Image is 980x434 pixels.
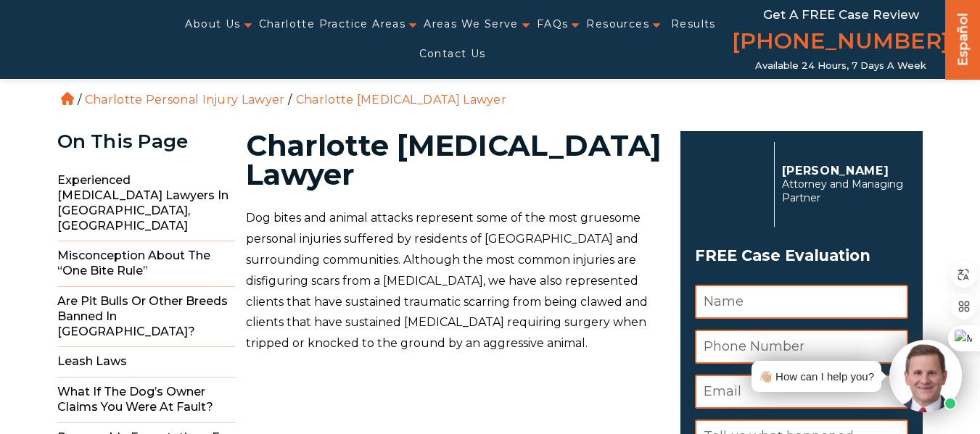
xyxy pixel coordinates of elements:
[755,60,926,72] span: Available 24 Hours, 7 Days a Week
[695,242,908,270] h3: FREE Case Evaluation
[424,9,519,39] a: Areas We Serve
[85,93,285,107] a: Charlotte Personal Injury Lawyer
[61,92,74,105] a: Home
[185,9,240,39] a: About Us
[246,131,664,189] h1: Charlotte [MEDICAL_DATA] Lawyer
[759,367,874,386] div: 👋🏼 How can I help you?
[57,347,235,377] span: Leash Laws
[537,9,569,39] a: FAQs
[246,208,664,354] p: Dog bites and animal attacks represent some of the most gruesome personal injuries suffered by re...
[57,377,235,423] span: What If the Dog’s Owner Claims You Were at Fault?
[889,340,962,412] img: Intaker widget Avatar
[419,39,486,69] a: Contact Us
[57,166,235,241] span: Experienced [MEDICAL_DATA] Lawyers in [GEOGRAPHIC_DATA], [GEOGRAPHIC_DATA]
[763,7,919,22] span: Get a FREE Case Review
[782,164,909,178] p: [PERSON_NAME]
[292,93,510,107] li: Charlotte [MEDICAL_DATA] Lawyer
[695,148,767,220] img: Herbert Auger
[695,375,908,409] input: Email
[259,9,406,39] a: Charlotte Practice Areas
[9,28,169,52] img: Auger & Auger Accident and Injury Lawyers Logo
[57,131,235,152] div: On This Page
[732,25,950,60] a: [PHONE_NUMBER]
[695,285,908,319] input: Name
[586,9,649,39] a: Resources
[695,330,908,364] input: Phone Number
[57,287,235,347] span: Are Pit Bulls Or Other Breeds Banned In [GEOGRAPHIC_DATA]?
[782,178,909,205] span: Attorney and Managing Partner
[57,241,235,287] span: Misconception About the “One Bite Rule”
[671,9,716,39] a: Results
